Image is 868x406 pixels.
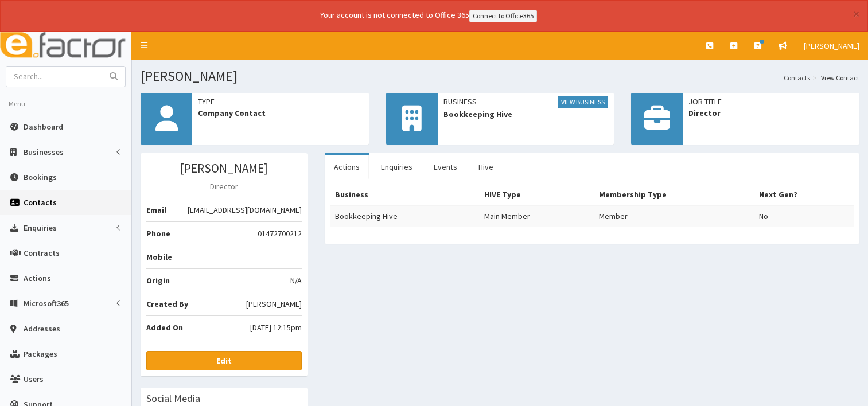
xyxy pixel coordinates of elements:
td: No [754,205,854,227]
a: Actions [325,155,369,179]
span: Actions [24,273,51,283]
span: [DATE] 12:15pm [250,322,302,333]
td: Main Member [480,205,594,227]
span: [EMAIL_ADDRESS][DOMAIN_NAME] [188,204,302,216]
h1: [PERSON_NAME] [141,69,859,84]
b: Origin [146,275,170,286]
input: Search... [6,67,103,87]
th: Membership Type [594,184,754,205]
span: [PERSON_NAME] [804,41,859,51]
span: 01472700212 [258,228,302,239]
span: Businesses [24,147,64,157]
h3: Social Media [146,393,200,404]
li: View Contact [810,73,859,83]
th: Next Gen? [754,184,854,205]
span: Addresses [24,323,60,334]
span: Job Title [688,96,854,107]
span: Dashboard [24,122,63,132]
b: Edit [216,356,232,366]
b: Mobile [146,252,172,262]
span: Type [198,96,363,107]
td: Member [594,205,754,227]
span: Company Contact [198,107,363,119]
span: Packages [24,349,57,359]
span: Contacts [24,197,57,208]
h3: [PERSON_NAME] [146,162,302,175]
span: N/A [290,275,302,286]
b: Created By [146,299,188,309]
button: × [853,8,859,20]
span: Director [688,107,854,119]
a: Enquiries [372,155,422,179]
a: [PERSON_NAME] [795,32,868,60]
a: Contacts [784,73,810,83]
span: Users [24,374,44,384]
div: Your account is not connected to Office 365 [93,9,764,22]
b: Phone [146,228,170,239]
span: [PERSON_NAME] [246,298,302,310]
a: Edit [146,351,302,370]
td: Bookkeeping Hive [330,205,480,227]
a: Events [425,155,466,179]
b: Added On [146,322,183,333]
span: Business [443,96,609,108]
th: Business [330,184,480,205]
span: Microsoft365 [24,298,69,309]
span: Bookkeeping Hive [443,108,609,120]
b: Email [146,205,166,215]
a: Connect to Office365 [469,10,537,22]
span: Contracts [24,248,60,258]
span: Enquiries [24,222,57,233]
span: Bookings [24,172,57,182]
th: HIVE Type [480,184,594,205]
a: View Business [558,96,608,108]
a: Hive [469,155,503,179]
p: Director [146,181,302,192]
